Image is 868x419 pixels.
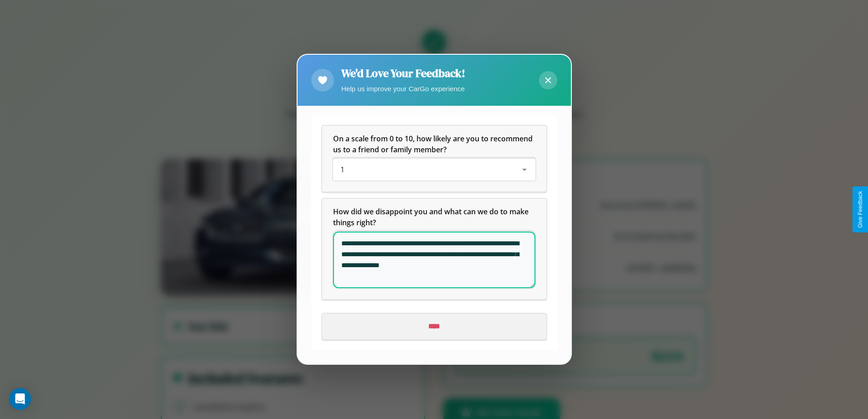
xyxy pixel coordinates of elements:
span: How did we disappoint you and what can we do to make things right? [333,207,530,228]
div: On a scale from 0 to 10, how likely are you to recommend us to a friend or family member? [322,126,546,192]
div: Give Feedback [857,191,863,228]
div: Open Intercom Messenger [9,388,31,410]
h2: We'd Love Your Feedback! [341,66,465,81]
p: Help us improve your CarGo experience [341,83,465,95]
div: On a scale from 0 to 10, how likely are you to recommend us to a friend or family member? [333,159,535,181]
h5: On a scale from 0 to 10, how likely are you to recommend us to a friend or family member? [333,134,535,155]
span: 1 [340,165,344,175]
span: On a scale from 0 to 10, how likely are you to recommend us to a friend or family member? [333,134,534,155]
